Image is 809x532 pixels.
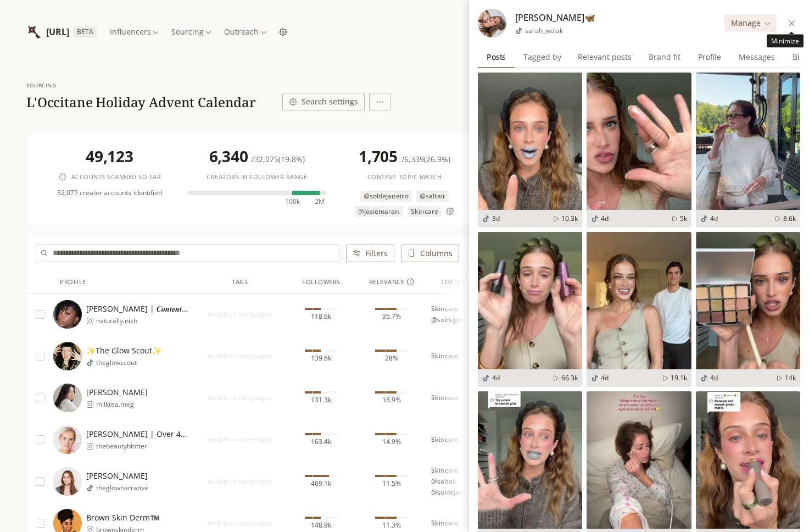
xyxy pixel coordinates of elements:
[194,477,286,486] span: no lists or campaigns
[105,24,163,40] button: Influencers
[671,374,687,383] span: 19.1k
[696,73,800,210] img: 36359cf6-5033-4d87-9b9a-142bdef0016d
[525,26,563,35] span: sarah_wolak
[53,425,82,454] img: https://lookalike-images.influencerlist.ai/profiles/42b8e167-13e6-4711-a628-6933c0313076.jpg
[696,232,800,369] img: d1e045b5-ea94-421c-ac9d-82a6241b145e
[431,435,459,444] span: Skincare
[587,391,691,529] img: 08e1c812-013d-420d-8834-53db394482e9
[785,374,796,383] span: 14k
[385,354,398,363] span: 28%
[771,37,799,46] p: Minimize
[285,197,300,206] span: 100k
[167,24,215,40] button: Sourcing
[311,396,332,404] span: 131.3k
[86,303,189,314] span: [PERSON_NAME] | 𝑪𝒐𝒏𝒕𝒆𝒏𝒕 𝑪𝒓𝒆𝒂𝒕𝒐𝒓
[680,214,687,223] span: 5k
[478,9,506,37] img: https://lookalike-images.influencerlist.ai/profiles/81211305-8e8f-4e4b-b08c-0c6c17aa45b2.jpg
[60,278,86,287] div: Profile
[601,214,609,223] span: 4d
[382,479,401,488] span: 11.5%
[561,214,578,223] span: 10.3k
[724,14,777,32] button: Manage
[478,232,582,369] img: e4e9b928-ffdf-4b92-ad42-1b10e3388033
[26,18,97,46] a: InfluencerList.ai[URL]BETA
[431,394,459,402] span: Skincare
[360,191,411,202] span: @soldejaneiro
[408,206,442,217] span: Skincare
[96,317,189,325] span: naturally.nish
[311,479,332,488] span: 469.1k
[311,312,332,321] span: 118.6k
[382,312,401,321] span: 35.7%
[53,300,82,329] img: https://lookalike-images.influencerlist.ai/profiles/97ca2b49-b80f-4651-b977-292ccb96d6ce.jpg
[86,146,133,167] span: 49,123
[355,206,403,217] span: @josiemaran
[86,387,148,398] span: [PERSON_NAME]
[482,49,510,65] span: Posts
[58,173,161,182] div: Accounts scanned so far
[710,214,718,223] span: 4d
[416,191,449,202] span: @saltair
[601,374,609,383] span: 4d
[369,278,415,287] div: Relevance
[788,49,808,65] span: Bio
[96,442,189,451] span: thebeautyblotter
[86,429,189,440] span: [PERSON_NAME] | Over 40 Makeup Tips
[220,24,270,40] button: Outreach
[209,146,252,167] span: 6,340
[478,73,582,210] img: 9f794e03-a0bd-42fd-bcd4-70a11ddde2f6
[194,519,286,528] span: no lists or campaigns
[96,358,161,367] span: theglowscout
[74,26,97,37] span: BETA
[382,396,401,404] span: 16.9%
[587,232,691,369] img: 362e54f8-c516-414f-9931-3be8e6017a85
[311,437,332,446] span: 163.4k
[515,26,563,35] a: sarah_wolak
[194,394,286,402] span: no lists or campaigns
[232,278,248,287] div: Tags
[382,437,401,446] span: 14.9%
[282,93,365,110] button: Search settings
[194,352,286,361] span: no lists or campaigns
[359,146,401,167] span: 1,705
[783,214,796,223] span: 8.6k
[401,154,450,164] span: / 6,339 ( 26.9% )
[696,391,800,529] img: 77b132f8-65e1-44a9-a2c3-13716aece746
[96,484,148,492] span: theglownarrative
[431,477,457,486] span: @saltair
[252,154,305,164] span: / 32,075 ( 19.8% )
[311,354,332,363] span: 139.6k
[86,345,161,356] span: ✨The Glow Scout✨
[57,189,162,197] span: 32,075 creator accounts identified
[441,278,504,287] div: Topic Impressions
[492,214,500,223] span: 3d
[315,197,325,206] span: 2M
[431,304,459,313] span: Skincare
[431,519,459,528] span: Skincare
[401,245,459,262] button: Columns
[207,173,307,182] span: Creators in follower range
[694,49,726,65] span: Profile
[346,245,394,262] button: Filters
[515,11,595,24] span: [PERSON_NAME]🦋
[194,435,286,444] span: no lists or campaigns
[194,310,286,319] span: no lists or campaigns
[431,488,476,497] span: @soldejaneiro
[311,521,332,530] span: 148.9k
[53,342,82,370] img: https://lookalike-images.influencerlist.ai/profiles/e32de5b9-deea-4088-9e2c-3f32e7ac5ada.jpg
[431,315,476,324] span: @soldejaneiro
[26,24,42,40] img: InfluencerList.ai
[573,49,636,65] span: Relevant posts
[46,25,69,38] span: [URL]
[431,466,459,475] span: Skincare
[710,374,718,383] span: 4d
[734,49,779,65] span: Messages
[519,49,566,65] span: Tagged by
[86,512,159,523] span: Brown Skin Derm™️
[492,374,500,383] span: 4d
[561,374,578,383] span: 66.3k
[587,73,691,210] img: ec6649dc-3641-4fa3-bf35-5318e496b785
[382,521,401,530] span: 11.3%
[53,467,82,496] img: https://lookalike-images.influencerlist.ai/profiles/572865af-8320-494b-85d7-53d78262d132.jpg
[96,400,148,409] span: milktea.meg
